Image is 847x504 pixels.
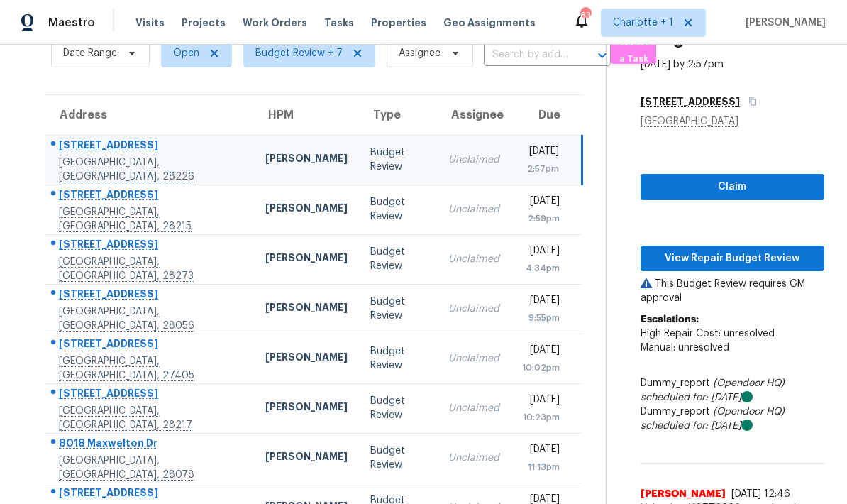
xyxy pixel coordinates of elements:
[243,16,307,30] span: Work Orders
[522,343,560,361] div: [DATE]
[437,95,511,135] th: Assignee
[448,252,499,266] div: Unclaimed
[641,421,741,431] i: scheduled for: [DATE]
[45,95,254,135] th: Address
[641,277,824,305] p: This Budget Review requires GM approval
[448,451,499,465] div: Unclaimed
[580,9,590,23] div: 83
[443,16,536,30] span: Geo Assignments
[522,442,560,460] div: [DATE]
[641,57,724,72] div: [DATE] by 2:57pm
[522,293,560,311] div: [DATE]
[641,343,729,353] span: Manual: unresolved
[265,449,348,467] div: [PERSON_NAME]
[511,95,582,135] th: Due
[522,311,560,325] div: 9:55pm
[448,153,499,167] div: Unclaimed
[48,16,95,30] span: Maestro
[713,407,785,417] i: (Opendoor HQ)
[652,178,813,196] span: Claim
[641,393,741,402] i: scheduled for: [DATE]
[265,251,348,268] div: [PERSON_NAME]
[522,261,560,275] div: 4:34pm
[265,201,348,219] div: [PERSON_NAME]
[182,16,226,30] span: Projects
[448,302,499,316] div: Unclaimed
[370,195,426,224] div: Budget Review
[641,405,824,433] div: Dummy_report
[265,400,348,417] div: [PERSON_NAME]
[641,32,765,46] h2: Budget Review
[641,174,824,200] button: Claim
[641,314,699,324] b: Escalations:
[135,16,165,30] span: Visits
[713,378,785,388] i: (Opendoor HQ)
[522,243,560,261] div: [DATE]
[652,250,813,268] span: View Repair Budget Review
[265,151,348,169] div: [PERSON_NAME]
[359,95,437,135] th: Type
[370,444,426,472] div: Budget Review
[265,350,348,368] div: [PERSON_NAME]
[641,329,775,339] span: High Repair Cost: unresolved
[370,344,426,373] div: Budget Review
[522,144,559,162] div: [DATE]
[371,16,426,30] span: Properties
[641,246,824,272] button: View Repair Budget Review
[370,295,426,323] div: Budget Review
[522,194,560,212] div: [DATE]
[522,410,560,424] div: 10:23pm
[592,45,612,65] button: Open
[613,16,673,30] span: Charlotte + 1
[265,300,348,318] div: [PERSON_NAME]
[448,202,499,217] div: Unclaimed
[618,35,649,67] span: Create a Task
[740,16,826,30] span: [PERSON_NAME]
[63,46,117,60] span: Date Range
[522,393,560,410] div: [DATE]
[448,401,499,415] div: Unclaimed
[484,44,571,66] input: Search by address
[611,38,656,64] button: Create a Task
[399,46,441,60] span: Assignee
[522,212,560,226] div: 2:59pm
[324,18,354,28] span: Tasks
[370,245,426,273] div: Budget Review
[254,95,359,135] th: HPM
[255,46,343,60] span: Budget Review + 7
[522,361,560,375] div: 10:02pm
[522,460,560,474] div: 11:13pm
[370,394,426,422] div: Budget Review
[173,46,199,60] span: Open
[370,146,426,174] div: Budget Review
[731,489,790,499] span: [DATE] 12:46
[522,162,559,176] div: 2:57pm
[641,487,726,501] span: [PERSON_NAME]
[448,351,499,366] div: Unclaimed
[740,89,759,114] button: Copy Address
[641,376,824,405] div: Dummy_report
